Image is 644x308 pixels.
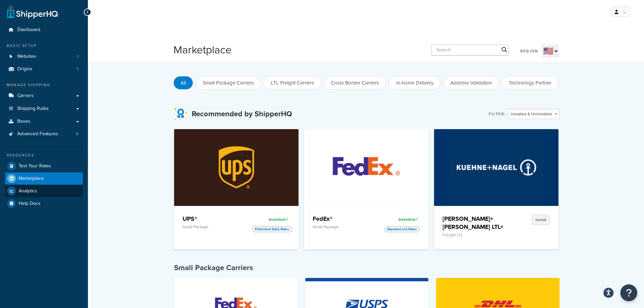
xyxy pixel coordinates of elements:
a: UPS®UPS®Small PackageInstalledPublished Daily Rates [174,129,299,249]
h1: Marketplace [173,42,232,57]
span: Websites [17,54,36,60]
a: Test Your Rates [5,160,83,172]
label: Region: [520,46,540,56]
button: Address Validation [443,76,499,90]
a: Origins1 [5,63,83,75]
button: LTL Freight Carriers [264,76,321,90]
input: Search [431,45,509,55]
p: Small Package [313,224,377,229]
span: Help Docs [19,201,41,207]
span: Analytics [19,188,37,194]
a: Kuehne+Nagel LTL+[PERSON_NAME]+[PERSON_NAME] LTL+Freight LTLInstall [434,129,558,249]
h3: Recommended by ShipperHQ [192,110,292,118]
h4: FedEx® [313,215,377,223]
button: Open Resource Center [620,284,637,301]
span: 5 [76,131,78,137]
div: Installed [382,215,420,224]
button: Technology Partner [502,76,558,90]
a: Marketplace [5,172,83,185]
li: Advanced Features [5,128,83,140]
span: Shipping Rules [17,106,49,112]
a: Help Docs [5,197,83,210]
h4: Small Package Carriers [174,263,559,273]
label: Filter: [489,109,506,119]
span: 1 [77,66,78,72]
span: 1 [77,54,78,60]
a: Boxes [5,115,83,128]
li: Origins [5,63,83,75]
span: Published Daily Rates [252,226,292,232]
a: Dashboard [5,24,83,36]
img: Kuehne+Nagel LTL+ [449,129,544,206]
span: Test Your Rates [19,163,51,169]
span: Advanced Features [17,131,58,137]
div: Resources [5,152,83,158]
span: Dashboard [17,27,40,33]
a: FedEx®FedEx®Small PackageInstalledStandard List Rates [304,129,429,249]
span: Standard List Rates [384,226,420,232]
div: Basic Setup [5,43,83,49]
h4: UPS® [183,215,247,223]
a: Carriers [5,90,83,102]
img: FedEx® [318,129,414,206]
a: Shipping Rules [5,102,83,115]
div: Manage Shipping [5,82,83,88]
p: Freight LTL [443,233,507,237]
button: Cross Border Carriers [324,76,386,90]
button: Small Package Carriers [196,76,261,90]
button: All [173,76,193,90]
button: Install [532,215,550,225]
a: Advanced Features5 [5,128,83,140]
span: Marketplace [19,176,44,182]
span: Origins [17,66,32,72]
button: In-home Delivery [389,76,440,90]
span: Carriers [17,93,34,99]
a: Websites1 [5,50,83,63]
li: Websites [5,50,83,63]
img: UPS® [189,129,284,206]
a: Analytics [5,185,83,197]
div: Installed [252,215,290,224]
span: Boxes [17,119,30,124]
h4: [PERSON_NAME]+[PERSON_NAME] LTL+ [443,215,507,231]
p: Small Package [183,224,247,229]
